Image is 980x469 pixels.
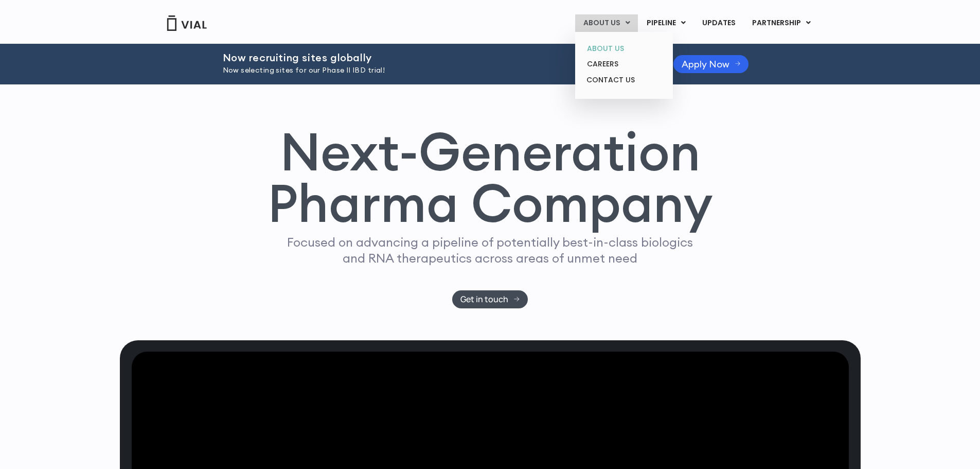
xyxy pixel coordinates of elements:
a: UPDATES [694,14,743,32]
span: Get in touch [460,296,508,303]
span: Apply Now [682,60,729,68]
a: CAREERS [579,56,669,72]
a: Get in touch [452,290,528,308]
a: ABOUT USMenu Toggle [575,14,638,32]
img: Vial Logo [166,15,207,31]
a: Apply Now [673,55,749,73]
a: PIPELINEMenu Toggle [638,14,693,32]
a: CONTACT US [579,72,669,89]
a: PARTNERSHIPMenu Toggle [744,14,819,32]
p: Focused on advancing a pipeline of potentially best-in-class biologics and RNA therapeutics acros... [283,234,698,266]
h2: Now recruiting sites globally [223,52,648,63]
a: ABOUT US [579,41,669,57]
h1: Next-Generation Pharma Company [268,126,713,230]
p: Now selecting sites for our Phase II IBD trial! [223,65,648,76]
